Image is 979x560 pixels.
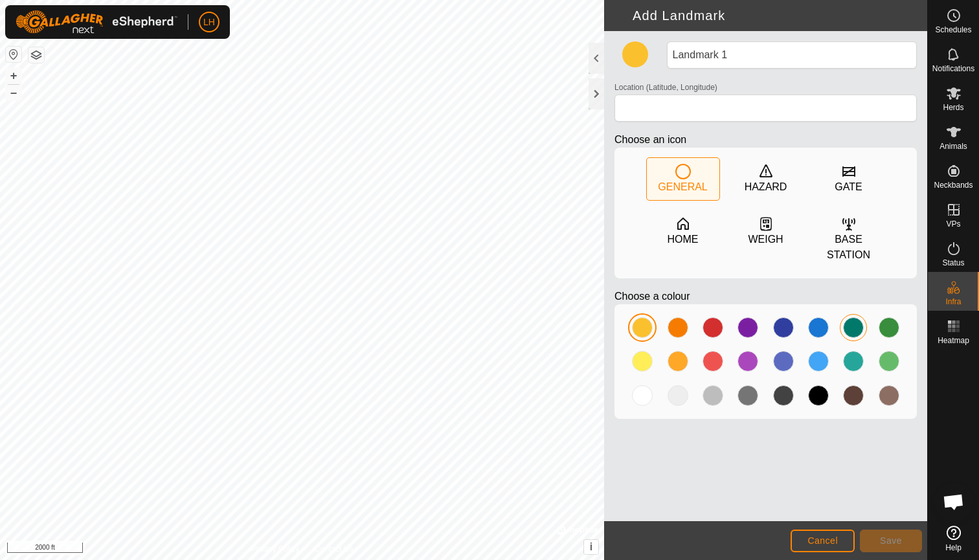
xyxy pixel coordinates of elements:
span: Cancel [807,535,838,546]
span: Animals [940,142,967,150]
span: i [590,541,592,552]
span: Notifications [932,65,974,73]
div: HOME [668,232,699,247]
button: + [6,68,21,84]
button: i [584,540,598,554]
span: Help [945,544,962,552]
a: Privacy Policy [251,543,299,555]
span: Schedules [935,26,971,34]
div: WEIGH [748,232,783,247]
button: Map Layers [28,47,44,63]
button: Reset Map [6,47,21,62]
span: Infra [945,298,961,306]
span: Heatmap [938,337,969,344]
div: HAZARD [745,179,787,195]
div: BASE STATION [813,232,885,263]
span: Save [880,535,902,546]
button: Save [860,530,922,552]
h2: Add Landmark [612,8,927,23]
span: Neckbands [934,181,973,189]
a: Open chat [934,482,973,521]
span: Status [942,259,964,267]
button: Cancel [791,530,855,552]
div: GENERAL [658,179,707,195]
span: Herds [943,104,963,111]
a: Contact Us [315,543,353,555]
img: Gallagher Logo [16,10,177,34]
a: Help [928,521,979,557]
label: Location (Latitude, Longitude) [614,82,717,93]
button: – [6,85,21,100]
p: Choose an icon [614,132,917,148]
span: VPs [946,220,960,228]
p: Choose a colour [614,289,917,304]
span: LH [203,16,215,29]
div: GATE [835,179,862,195]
